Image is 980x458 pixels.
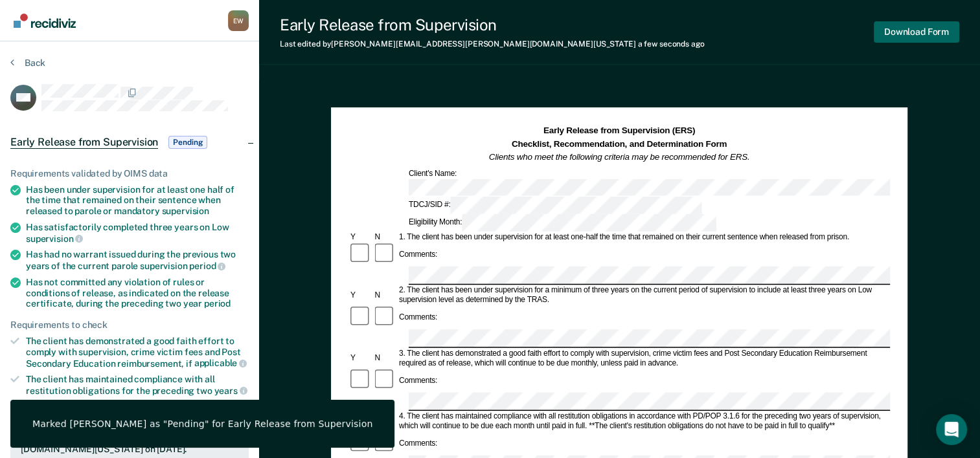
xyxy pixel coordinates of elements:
[407,197,704,215] div: TDCJ/SID #:
[26,374,249,396] div: The client has maintained compliance with all restitution obligations for the preceding two
[373,354,397,364] div: N
[26,249,249,271] div: Has had no warrant issued during the previous two years of the current parole supervision
[189,261,225,271] span: period
[280,39,705,49] div: Last edited by [PERSON_NAME][EMAIL_ADDRESS][PERSON_NAME][DOMAIN_NAME][US_STATE]
[214,386,247,396] span: years
[162,206,209,216] span: supervision
[168,136,207,149] span: Pending
[26,234,83,244] span: supervision
[348,232,372,242] div: Y
[936,414,967,445] div: Open Intercom Messenger
[10,136,158,149] span: Early Release from Supervision
[397,439,439,448] div: Comments:
[204,298,231,309] span: period
[874,21,959,43] button: Download Form
[407,214,718,232] div: Eligibility Month:
[373,290,397,300] div: N
[26,222,249,244] div: Has satisfactorily completed three years on Low
[397,232,890,242] div: 1. The client has been under supervision for at least one-half the time that remained on their cu...
[228,10,249,31] button: Profile dropdown button
[397,286,890,305] div: 2. The client has been under supervision for a minimum of three years on the current period of su...
[228,10,249,31] div: E W
[10,168,249,179] div: Requirements validated by OIMS data
[397,376,439,386] div: Comments:
[543,126,695,136] strong: Early Release from Supervision (ERS)
[10,320,249,331] div: Requirements to check
[26,277,249,309] div: Has not committed any violation of rules or conditions of release, as indicated on the release ce...
[194,358,247,368] span: applicable
[512,139,727,149] strong: Checklist, Recommendation, and Determination Form
[26,184,249,217] div: Has been under supervision for at least one half of the time that remained on their sentence when...
[348,354,372,364] div: Y
[32,418,372,430] div: Marked [PERSON_NAME] as "Pending" for Early Release from Supervision
[348,290,372,300] div: Y
[397,412,890,431] div: 4. The client has maintained compliance with all restitution obligations in accordance with PD/PO...
[10,57,45,69] button: Back
[397,312,439,322] div: Comments:
[26,336,249,369] div: The client has demonstrated a good faith effort to comply with supervision, crime victim fees and...
[397,349,890,368] div: 3. The client has demonstrated a good faith effort to comply with supervision, crime victim fees ...
[14,14,76,28] img: Recidiviz
[489,152,750,162] em: Clients who meet the following criteria may be recommended for ERS.
[373,232,397,242] div: N
[397,250,439,259] div: Comments:
[638,39,705,49] span: a few seconds ago
[280,16,705,34] div: Early Release from Supervision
